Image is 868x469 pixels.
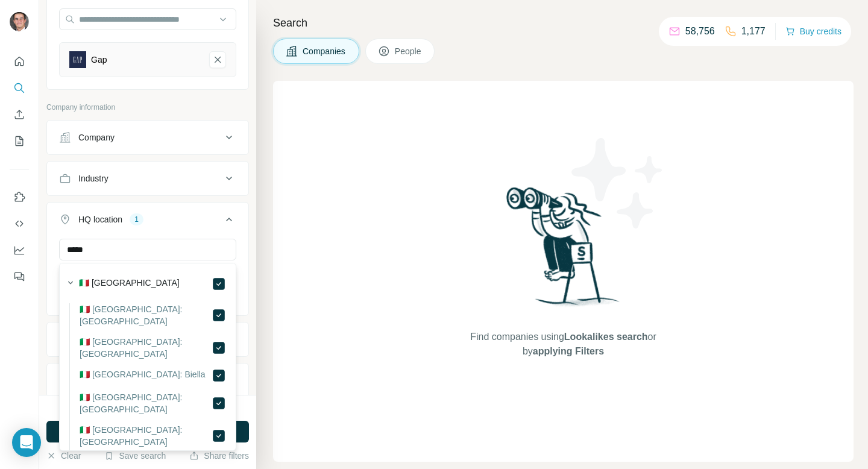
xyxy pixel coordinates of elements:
[80,303,212,327] label: 🇮🇹 [GEOGRAPHIC_DATA]: [GEOGRAPHIC_DATA]
[685,24,715,39] p: 58,756
[80,336,212,360] label: 🇮🇹 [GEOGRAPHIC_DATA]: [GEOGRAPHIC_DATA]
[10,77,29,99] button: Search
[785,23,841,40] button: Buy credits
[564,129,672,238] img: Surfe Illustration - Stars
[78,172,108,184] div: Industry
[303,45,347,57] span: Companies
[501,184,626,318] img: Surfe Illustration - Woman searching with binoculars
[10,213,29,234] button: Use Surfe API
[12,428,41,457] div: Open Intercom Messenger
[533,346,604,356] span: applying Filters
[130,214,143,225] div: 1
[564,332,648,342] span: Lookalikes search
[47,164,248,193] button: Industry
[104,450,166,462] button: Save search
[47,123,248,152] button: Company
[78,131,115,143] div: Company
[80,368,206,383] label: 🇮🇹 [GEOGRAPHIC_DATA]: Biella
[46,102,249,113] p: Company information
[47,325,248,354] button: Annual revenue ($)
[80,424,212,448] label: 🇮🇹 [GEOGRAPHIC_DATA]: [GEOGRAPHIC_DATA]
[46,421,249,442] button: Run search
[10,12,29,31] img: Avatar
[47,366,248,395] button: Employees (size)
[209,51,226,68] button: Gap-remove-button
[47,205,248,239] button: HQ location1
[10,51,29,72] button: Quick start
[91,54,107,66] div: Gap
[80,391,212,415] label: 🇮🇹 [GEOGRAPHIC_DATA]: [GEOGRAPHIC_DATA]
[273,14,854,31] h4: Search
[79,277,180,291] label: 🇮🇹 [GEOGRAPHIC_DATA]
[10,186,29,208] button: Use Surfe on LinkedIn
[10,104,29,125] button: Enrich CSV
[395,45,423,57] span: People
[46,450,81,462] button: Clear
[10,239,29,261] button: Dashboard
[69,51,86,68] img: Gap-logo
[78,213,122,225] div: HQ location
[467,330,659,359] span: Find companies using or by
[10,130,29,152] button: My lists
[10,266,29,288] button: Feedback
[741,24,766,39] p: 1,177
[189,450,249,462] button: Share filters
